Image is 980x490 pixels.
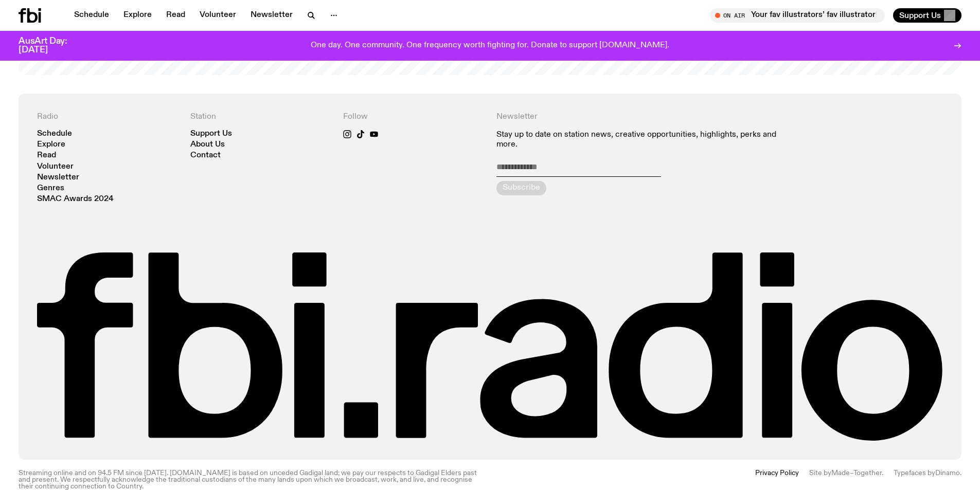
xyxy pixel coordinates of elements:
a: Read [37,152,56,159]
a: Volunteer [37,163,74,171]
a: About Us [190,141,225,149]
h4: Follow [343,112,484,122]
button: Subscribe [496,181,546,195]
a: Read [160,8,191,23]
a: Newsletter [37,174,79,182]
a: Made–Together [831,469,882,477]
p: Stay up to date on station news, creative opportunities, highlights, perks and more. [496,130,790,150]
button: Support Us [893,8,961,23]
p: One day. One community. One frequency worth fighting for. Donate to support [DOMAIN_NAME]. [311,41,669,50]
a: Dinamo [935,469,960,477]
a: Genres [37,185,64,192]
h4: Newsletter [496,112,790,122]
a: SMAC Awards 2024 [37,195,114,203]
button: On AirYour fav illustrators’ fav illustrator! ([PERSON_NAME]) [710,8,885,23]
h3: AusArt Day: [DATE] [19,37,84,55]
span: . [882,469,883,477]
span: Typefaces by [894,469,935,477]
a: Volunteer [193,8,242,23]
a: Support Us [190,130,232,138]
a: Contact [190,152,221,159]
a: Newsletter [244,8,299,23]
h4: Station [190,112,331,122]
span: Support Us [899,11,941,20]
h4: Radio [37,112,178,122]
a: Schedule [68,8,115,23]
span: . [960,469,961,477]
a: Explore [117,8,158,23]
a: Schedule [37,130,72,138]
a: Explore [37,141,65,149]
span: Site by [809,469,831,477]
